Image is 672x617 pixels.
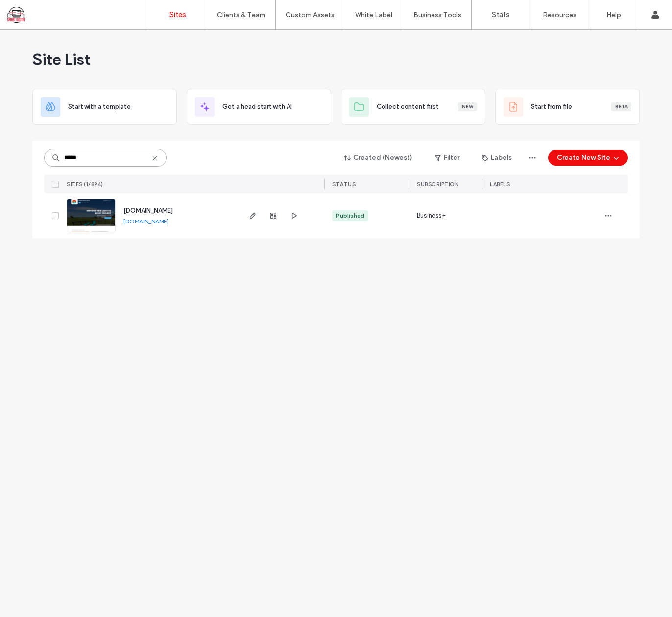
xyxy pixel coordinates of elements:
[222,102,292,112] span: Get a head start with AI
[355,11,392,19] label: White Label
[123,207,173,214] a: [DOMAIN_NAME]
[32,49,91,69] span: Site List
[32,89,177,125] div: Start with a template
[413,11,461,19] label: Business Tools
[531,102,572,112] span: Start from file
[611,102,631,111] div: Beta
[417,181,458,188] span: SUBSCRIPTION
[606,11,621,19] label: Help
[377,102,439,112] span: Collect content first
[473,150,521,166] button: Labels
[22,7,42,16] span: Help
[495,89,640,125] div: Start from fileBeta
[458,102,477,111] div: New
[425,150,469,166] button: Filter
[341,89,485,125] div: Collect content firstNew
[217,11,265,19] label: Clients & Team
[169,10,186,19] label: Sites
[543,11,576,19] label: Resources
[68,102,131,112] span: Start with a template
[286,11,335,19] label: Custom Assets
[187,89,331,125] div: Get a head start with AI
[490,181,510,188] span: LABELS
[492,10,510,19] label: Stats
[67,181,103,188] span: SITES (1/894)
[336,211,364,220] div: Published
[417,211,446,221] span: Business+
[123,218,168,225] a: [DOMAIN_NAME]
[332,181,356,188] span: STATUS
[548,150,628,166] button: Create New Site
[336,150,421,166] button: Created (Newest)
